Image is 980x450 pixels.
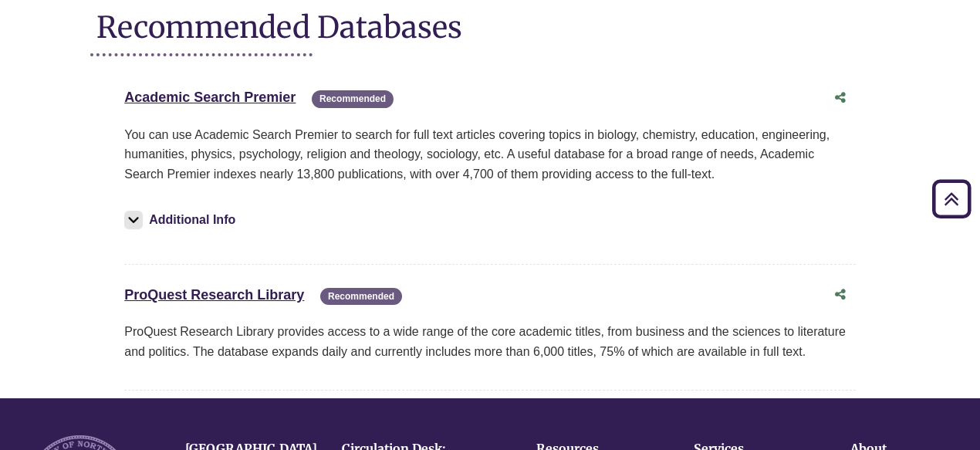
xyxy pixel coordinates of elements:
a: ProQuest Research Library [124,287,304,303]
a: Academic Search Premier [124,90,296,105]
span: Recommended [312,90,394,108]
span: Recommended [320,288,402,306]
button: Share this database [825,83,856,113]
button: Additional Info [124,209,240,231]
p: You can use Academic Search Premier to search for full text articles covering topics in biology, ... [124,125,856,184]
a: Back to Top [927,188,976,209]
p: ProQuest Research Library provides access to a wide range of the core academic titles, from busin... [124,322,856,361]
button: Share this database [825,280,856,310]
